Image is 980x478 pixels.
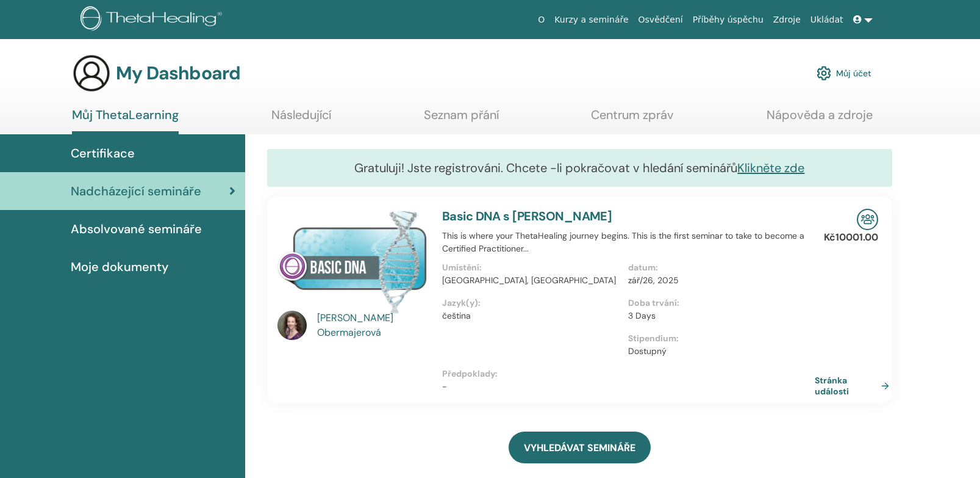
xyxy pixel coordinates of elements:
[442,230,815,255] p: This is where your ThetaHealing journey begins. This is the first seminar to take to become a Cer...
[767,107,873,131] a: Nápověda a zdroje
[768,9,806,31] a: Zdroje
[442,380,815,393] p: -
[71,182,201,200] span: Nadcházející semináře
[317,311,430,340] a: [PERSON_NAME] Obermajerová
[116,62,240,84] h3: My Dashboard
[442,368,815,380] p: Předpoklady :
[634,9,688,31] a: Osvědčení
[628,297,807,310] p: Doba trvání :
[628,345,807,358] p: Dostupný
[737,160,804,176] a: Klikněte zde
[857,209,878,230] img: In-Person Seminar
[815,375,894,397] a: Stránka události
[591,107,674,131] a: Centrum zpráv
[71,258,168,276] span: Moje dokumenty
[806,9,848,31] a: Ukládat
[72,107,179,134] a: Můj ThetaLearning
[271,107,331,131] a: Následující
[509,432,651,463] a: VYHLEDÁVAT SEMINÁŘE
[628,261,807,274] p: datum :
[628,274,807,287] p: zář/26, 2025
[442,208,612,224] a: Basic DNA s [PERSON_NAME]
[824,230,878,245] p: Kč10001.00
[71,220,202,238] span: Absolvované semináře
[817,63,831,84] img: cog.svg
[533,9,549,31] a: O
[442,297,621,310] p: Jazyk(y) :
[817,60,871,87] a: Můj účet
[688,9,768,31] a: Příběhy úspěchu
[277,311,307,340] img: default.jpg
[267,149,892,187] div: Gratuluji! Jste registrováni. Chcete -li pokračovat v hledání seminářů
[72,54,111,93] img: generic-user-icon.jpg
[524,441,635,454] span: VYHLEDÁVAT SEMINÁŘE
[628,310,807,322] p: 3 Days
[442,261,621,274] p: Umístění :
[277,209,427,314] img: Basic DNA
[549,9,633,31] a: Kurzy a semináře
[71,144,135,162] span: Certifikace
[628,332,807,345] p: Stipendium :
[424,107,499,131] a: Seznam přání
[442,310,621,322] p: čeština
[80,6,226,34] img: logo.png
[442,274,621,287] p: [GEOGRAPHIC_DATA], [GEOGRAPHIC_DATA]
